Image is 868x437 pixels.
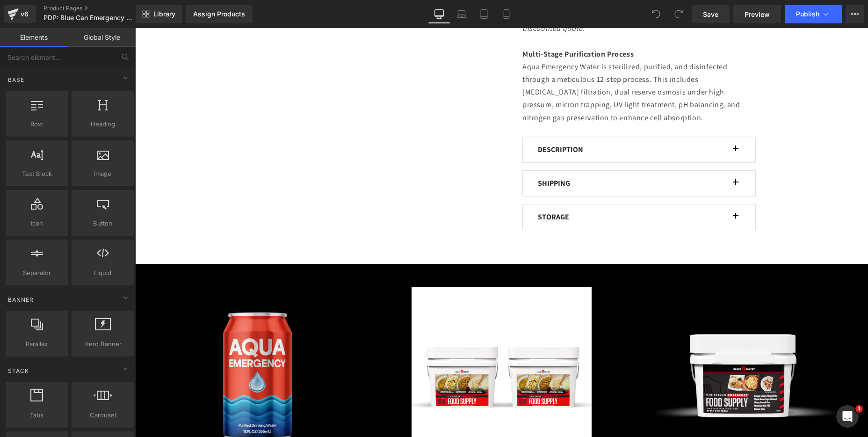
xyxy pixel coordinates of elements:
[428,5,450,23] a: Desktop
[495,5,518,23] a: Mobile
[74,119,131,129] span: Heading
[68,28,136,47] a: Global Style
[7,75,25,84] span: Base
[8,218,65,228] span: Icon
[8,119,65,129] span: Row
[855,405,863,413] span: 1
[7,366,30,375] span: Stack
[19,8,30,20] div: v6
[74,339,131,349] span: Hero Banner
[8,169,65,179] span: Text Block
[745,9,770,19] span: Preview
[43,14,133,22] span: PDP: Blue Can Emergency Drinking Water (32 oz)
[785,5,842,23] button: Publish
[8,268,65,278] span: Separator
[4,5,36,23] a: v6
[733,5,781,23] a: Preview
[7,295,35,304] span: Banner
[450,5,473,23] a: Laptop
[403,117,448,126] strong: DESCRIPTION
[836,405,859,428] iframe: Intercom live chat
[43,5,151,12] a: Product Pages
[846,5,864,23] button: More
[473,5,495,23] a: Tablet
[647,5,665,23] button: Undo
[74,169,131,179] span: Image
[796,10,819,18] span: Publish
[193,10,245,18] div: Assign Products
[403,150,435,160] strong: SHIPPING
[74,268,131,278] span: Liquid
[153,10,175,18] span: Library
[703,9,718,19] span: Save
[74,410,131,420] span: Carousel
[387,21,499,31] strong: Multi-Stage Purification Process
[74,218,131,228] span: Button
[136,5,182,23] a: New Library
[669,5,688,23] button: Redo
[403,184,434,194] strong: STORAGE
[8,410,65,420] span: Tabs
[8,339,65,349] span: Parallax
[387,32,621,96] p: Aqua Emergency Water is sterilized, purified, and disinfected through a meticulous 12-step proces...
